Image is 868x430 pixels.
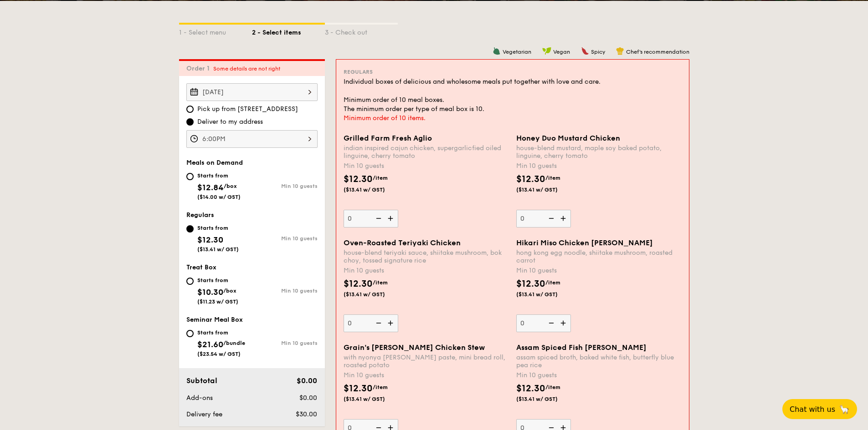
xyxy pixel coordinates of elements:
[516,371,682,380] div: Min 10 guests
[197,172,241,179] div: Starts from
[782,399,857,419] button: Chat with us🦙
[297,376,317,385] span: $0.00
[545,384,560,390] span: /item
[344,144,509,160] div: indian inspired cajun chicken, supergarlicfied oiled linguine, cherry tomato
[516,354,682,369] div: assam spiced broth, baked white fish, butterfly blue pea rice
[516,186,578,193] span: ($13.41 w/ GST)
[186,130,318,148] input: Event time
[299,394,317,402] span: $0.00
[296,410,317,418] span: $30.00
[344,134,432,142] span: Grilled Farm Fresh Aglio
[542,47,551,55] img: icon-vegan.f8ff3823.svg
[197,117,263,126] span: Deliver to my address
[252,288,318,294] div: Min 10 guests
[186,106,194,113] input: Pick up from [STREET_ADDRESS]
[516,291,578,298] span: ($13.41 w/ GST)
[516,266,682,275] div: Min 10 guests
[516,162,682,171] div: Min 10 guests
[179,25,252,37] div: 1 - Select menu
[344,114,682,123] div: Minimum order of 10 items.
[197,194,241,200] span: ($14.00 w/ GST)
[545,175,560,181] span: /item
[344,278,373,289] span: $12.30
[197,329,245,336] div: Starts from
[790,405,835,414] span: Chat with us
[516,249,682,264] div: hong kong egg noodle, shiitake mushroom, roasted carrot
[516,343,647,352] span: Assam Spiced Fish [PERSON_NAME]
[186,376,217,385] span: Subtotal
[616,47,624,55] img: icon-chef-hat.a58ddaea.svg
[252,340,318,346] div: Min 10 guests
[839,404,850,415] span: 🦙
[344,354,509,369] div: with nyonya [PERSON_NAME] paste, mini bread roll, roasted potato
[197,351,241,357] span: ($23.54 w/ GST)
[197,246,239,253] span: ($13.41 w/ GST)
[344,210,398,228] input: Grilled Farm Fresh Aglioindian inspired cajun chicken, supergarlicfied oiled linguine, cherry tom...
[344,395,406,403] span: ($13.41 w/ GST)
[503,49,531,55] span: Vegetarian
[186,211,214,219] span: Regulars
[344,383,373,394] span: $12.30
[197,224,239,232] div: Starts from
[213,66,280,72] span: Some details are not right
[344,291,406,298] span: ($13.41 w/ GST)
[516,174,545,185] span: $12.30
[186,225,194,233] input: Starts from$12.30($13.41 w/ GST)Min 10 guests
[197,277,238,284] div: Starts from
[516,210,571,228] input: Honey Duo Mustard Chickenhouse-blend mustard, maple soy baked potato, linguine, cherry tomatoMin ...
[223,288,236,294] span: /box
[252,25,325,37] div: 2 - Select items
[557,210,571,227] img: icon-add.58712e84.svg
[186,316,243,324] span: Seminar Meal Box
[344,77,682,114] div: Individual boxes of delicious and wholesome meals put together with love and care. Minimum order ...
[186,278,194,285] input: Starts from$10.30/box($11.23 w/ GST)Min 10 guests
[344,371,509,380] div: Min 10 guests
[224,183,237,189] span: /box
[344,162,509,171] div: Min 10 guests
[186,410,222,418] span: Delivery fee
[186,159,243,167] span: Meals on Demand
[516,144,682,160] div: house-blend mustard, maple soy baked potato, linguine, cherry tomato
[252,183,318,189] div: Min 10 guests
[186,65,213,72] span: Order 1
[581,47,589,55] img: icon-spicy.37a8142b.svg
[186,263,216,271] span: Treat Box
[385,210,398,227] img: icon-add.58712e84.svg
[344,314,398,332] input: Oven-Roasted Teriyaki Chickenhouse-blend teriyaki sauce, shiitake mushroom, bok choy, tossed sign...
[325,25,398,37] div: 3 - Check out
[626,49,689,55] span: Chef's recommendation
[544,314,557,332] img: icon-reduce.1d2dbef1.svg
[186,330,194,337] input: Starts from$21.60/bundle($23.54 w/ GST)Min 10 guests
[371,314,385,332] img: icon-reduce.1d2dbef1.svg
[516,278,545,289] span: $12.30
[516,314,571,332] input: Hikari Miso Chicken [PERSON_NAME]hong kong egg noodle, shiitake mushroom, roasted carrotMin 10 gu...
[591,49,605,55] span: Spicy
[373,279,388,286] span: /item
[252,235,318,242] div: Min 10 guests
[493,47,501,55] img: icon-vegetarian.fe4039eb.svg
[197,182,224,192] span: $12.84
[344,174,373,185] span: $12.30
[516,383,545,394] span: $12.30
[371,210,385,227] img: icon-reduce.1d2dbef1.svg
[223,340,245,346] span: /bundle
[197,298,238,305] span: ($11.23 w/ GST)
[186,394,213,402] span: Add-ons
[516,395,578,403] span: ($13.41 w/ GST)
[553,49,570,55] span: Vegan
[545,279,560,286] span: /item
[344,69,373,75] span: Regulars
[197,235,223,245] span: $12.30
[557,314,571,332] img: icon-add.58712e84.svg
[197,287,223,297] span: $10.30
[344,238,461,247] span: Oven-Roasted Teriyaki Chicken
[344,249,509,264] div: house-blend teriyaki sauce, shiitake mushroom, bok choy, tossed signature rice
[344,266,509,275] div: Min 10 guests
[197,105,298,114] span: Pick up from [STREET_ADDRESS]
[186,83,318,101] input: Event date
[373,175,388,181] span: /item
[373,384,388,390] span: /item
[385,314,398,332] img: icon-add.58712e84.svg
[344,343,485,352] span: Grain's [PERSON_NAME] Chicken Stew
[516,134,620,142] span: Honey Duo Mustard Chicken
